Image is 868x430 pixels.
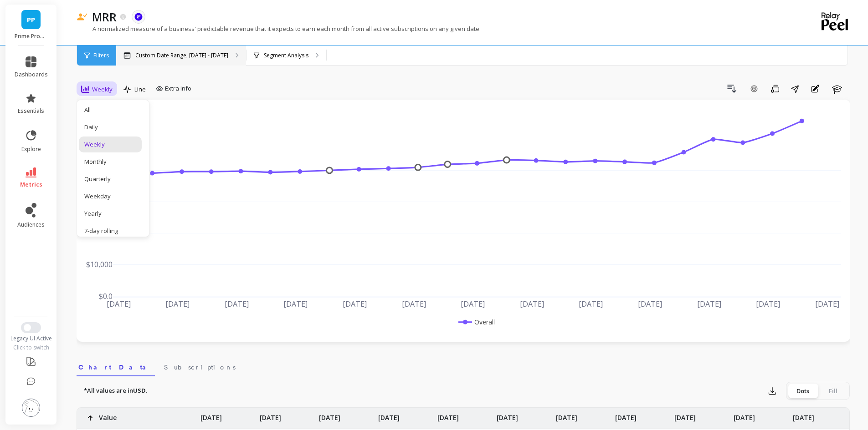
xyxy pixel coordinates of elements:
span: essentials [18,107,44,115]
span: explore [21,146,41,153]
span: audiences [17,221,45,228]
img: api.recharge.svg [134,13,143,21]
div: Dots [788,384,818,398]
div: Legacy UI Active [5,335,57,342]
div: Quarterly [84,175,136,183]
p: MRR [92,9,117,25]
div: All [84,106,136,114]
p: *All values are in [84,386,148,395]
p: [DATE] [793,408,814,422]
div: Weekday [84,192,136,201]
p: [DATE] [497,408,518,422]
div: Monthly [84,157,136,166]
span: Filters [93,52,109,59]
p: [DATE] [319,408,340,422]
span: Subscriptions [164,363,236,372]
span: Chart Data [78,363,153,372]
p: Prime Prometics™ [15,33,48,40]
div: Daily [84,123,136,132]
span: Line [134,85,146,94]
div: 7-day rolling [84,227,136,235]
p: A normalized measure of a business' predictable revenue that it expects to earn each month from a... [77,25,481,33]
div: Click to switch [5,344,57,351]
span: PP [27,15,35,25]
p: [DATE] [556,408,577,422]
p: Custom Date Range, [DATE] - [DATE] [135,52,228,59]
p: [DATE] [734,408,755,422]
span: metrics [20,181,42,188]
img: header icon [77,13,87,21]
span: Extra Info [165,84,191,93]
div: Weekly [84,140,136,149]
p: [DATE] [437,408,459,422]
p: [DATE] [260,408,281,422]
div: Fill [818,384,848,398]
p: [DATE] [615,408,637,422]
nav: Tabs [77,355,850,376]
p: [DATE] [674,408,696,422]
span: Weekly [92,85,113,94]
img: profile picture [22,399,40,417]
span: dashboards [15,71,48,78]
p: [DATE] [200,408,222,422]
p: Value [99,408,117,422]
button: Switch to New UI [21,322,41,333]
p: Segment Analysis [264,52,308,59]
p: [DATE] [378,408,400,422]
strong: USD. [133,386,148,395]
div: Yearly [84,209,136,218]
